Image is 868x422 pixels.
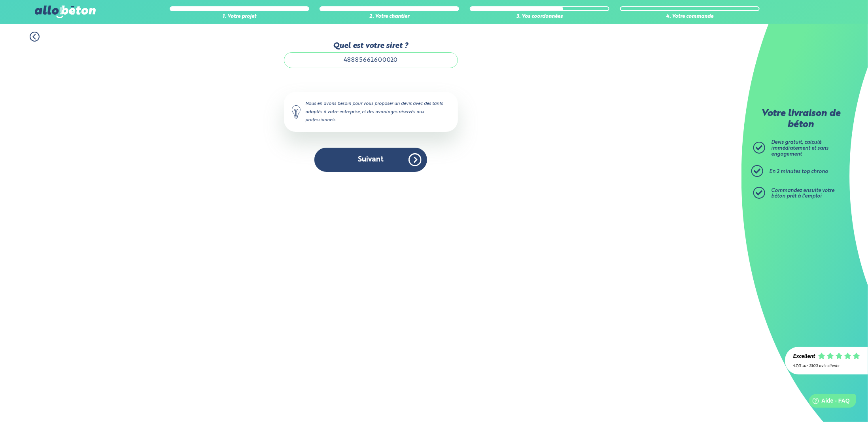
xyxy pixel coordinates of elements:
[320,14,459,20] div: 2. Votre chantier
[35,6,96,18] img: allobéton
[798,391,859,413] iframe: Help widget launcher
[620,14,760,20] div: 4. Votre commande
[470,14,609,20] div: 3. Vos coordonnées
[170,14,309,20] div: 1. Votre projet
[284,52,458,68] input: Siret de votre entreprise
[314,148,427,172] button: Suivant
[284,42,458,50] label: Quel est votre siret ?
[284,92,458,131] div: Nous en avons besoin pour vous proposer un devis avec des tarifs adaptés à votre entreprise, et d...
